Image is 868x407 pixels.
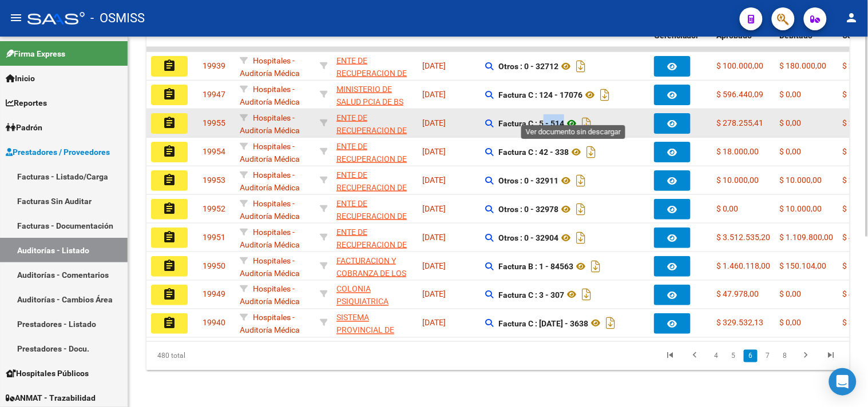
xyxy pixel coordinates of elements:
span: $ 10.000,00 [780,175,822,185]
span: $ 0,00 [780,290,802,299]
div: - 30684635227 [336,283,413,307]
li: page 8 [776,346,794,366]
i: Descargar documento [597,86,612,104]
span: MINISTERIO DE SALUD PCIA DE BS AS [336,85,403,120]
span: Hospitales - Auditoría Médica [240,228,300,250]
span: Reportes [6,97,47,109]
div: - 30691822849 [336,312,413,336]
span: $ 0,00 [780,118,802,127]
span: Importe Debitado [780,18,813,40]
mat-icon: assignment [162,202,176,216]
span: [DATE] [422,204,446,213]
i: Descargar documento [573,171,588,190]
span: 19950 [203,261,225,270]
span: [DATE] [422,118,446,127]
span: [DATE] [422,318,446,328]
strong: Factura B : 1 - 84563 [498,262,573,271]
span: 19949 [203,290,225,299]
div: - 30718615700 [336,140,413,164]
span: $ 1.460.118,00 [717,261,771,270]
span: Hospitales - Auditoría Médica [240,142,300,164]
span: $ 47.978,00 [717,290,759,299]
span: $ 150.104,00 [780,261,827,270]
span: $ 180.000,00 [780,61,827,70]
span: $ 3.512.535,20 [717,233,771,242]
a: 5 [727,350,740,362]
div: - 30718615700 [336,111,413,135]
span: 19947 [203,90,225,99]
li: page 4 [708,346,725,366]
mat-icon: assignment [162,145,176,158]
strong: Otros : 0 - 32911 [498,176,558,185]
span: ENTE DE RECUPERACION DE FONDOS PARA EL FORTALECIMIENTO DEL SISTEMA DE SALUD DE MENDOZA (REFORSAL)... [336,170,412,258]
strong: Otros : 0 - 32978 [498,205,558,214]
div: Open Intercom Messenger [829,368,857,396]
i: Descargar documento [579,114,594,133]
span: $ 278.255,41 [717,118,764,127]
span: $ 0,00 [717,204,739,213]
span: Hospitales - Auditoría Médica [240,56,300,78]
span: $ 0,00 [780,90,802,99]
div: - 30715497456 [336,254,413,278]
strong: Otros : 0 - 32904 [498,233,558,242]
span: $ 10.000,00 [780,204,822,213]
span: Hospitales - Auditoría Médica [240,170,300,193]
span: Prestadores / Proveedores [6,146,110,158]
span: 19952 [203,204,225,213]
mat-icon: assignment [162,259,176,273]
span: Hospitales - Auditoría Médica [240,85,300,107]
a: 8 [778,350,792,362]
div: - 30626983398 [336,83,413,107]
a: go to first page [659,350,681,362]
mat-icon: assignment [162,173,176,187]
span: 19940 [203,318,225,328]
span: Hospitales - Auditoría Médica [240,256,300,278]
span: ENTE DE RECUPERACION DE FONDOS PARA EL FORTALECIMIENTO DEL SISTEMA DE SALUD DE MENDOZA (REFORSAL)... [336,56,412,143]
span: Hospitales - Auditoría Médica [240,285,300,307]
span: ENTE DE RECUPERACION DE FONDOS PARA EL FORTALECIMIENTO DEL SISTEMA DE SALUD DE MENDOZA (REFORSAL)... [336,228,412,315]
div: - 30718615700 [336,54,413,78]
span: [DATE] [422,90,446,99]
span: COLONIA PSIQUIATRICA [PERSON_NAME][GEOGRAPHIC_DATA] [336,285,414,333]
mat-icon: assignment [162,116,176,130]
span: $ 0,00 [780,147,802,156]
strong: Factura C : 42 - 338 [498,147,569,157]
i: Descargar documento [588,257,603,276]
a: go to last page [821,350,842,362]
span: $ 1.109.800,00 [780,233,834,242]
span: [DATE] [422,175,446,185]
a: 7 [761,350,775,362]
span: 19955 [203,118,225,127]
strong: Factura C : 3 - 307 [498,290,564,300]
span: Hospitales - Auditoría Médica [240,113,300,135]
span: Inicio [6,72,35,85]
span: ENTE DE RECUPERACION DE FONDOS PARA EL FORTALECIMIENTO DEL SISTEMA DE SALUD DE MENDOZA (REFORSAL)... [336,113,412,201]
div: - 30718615700 [336,169,413,193]
strong: Factura C : 5 - 514 [498,119,564,128]
span: ENTE DE RECUPERACION DE FONDOS PARA EL FORTALECIMIENTO DEL SISTEMA DE SALUD DE MENDOZA (REFORSAL)... [336,199,412,286]
strong: Factura C : [DATE] - 3638 [498,319,588,328]
span: [DATE] [422,261,446,270]
div: - 30718615700 [336,197,413,221]
span: SISTEMA PROVINCIAL DE SALUD [336,313,394,349]
span: Firma Express [6,47,65,60]
strong: Factura C : 124 - 17076 [498,90,582,99]
li: page 7 [759,346,776,366]
a: go to previous page [684,350,706,362]
span: Importe Aprobado [717,18,752,40]
span: ANMAT - Trazabilidad [6,392,96,404]
mat-icon: assignment [162,87,176,101]
span: 19953 [203,175,225,185]
span: [DATE] [422,290,446,299]
mat-icon: assignment [162,288,176,301]
span: 19954 [203,147,225,156]
span: Hospitales - Auditoría Médica [240,313,300,336]
mat-icon: person [845,11,859,25]
mat-icon: assignment [162,316,176,330]
strong: Otros : 0 - 32712 [498,62,558,71]
span: Hospitales Públicos [6,367,89,380]
i: Descargar documento [573,57,588,75]
i: Descargar documento [579,286,594,304]
span: [DATE] [422,61,446,70]
span: ENTE DE RECUPERACION DE FONDOS PARA EL FORTALECIMIENTO DEL SISTEMA DE SALUD DE MENDOZA (REFORSAL)... [336,142,412,229]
